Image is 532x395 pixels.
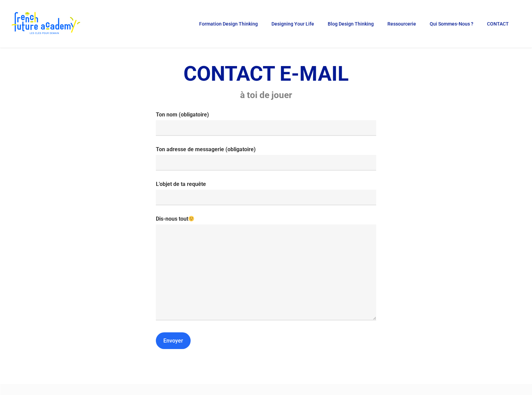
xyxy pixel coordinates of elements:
form: Contact form [156,109,376,349]
input: Ton adresse de messagerie (obligatoire) [156,155,376,171]
a: Qui sommes-nous ? [426,21,477,26]
a: Blog Design Thinking [324,21,377,26]
input: Ton nom (obligatoire) [156,120,376,136]
span: Blog Design Thinking [328,21,374,27]
a: CONTACT [484,21,512,26]
span: Ressourcerie [387,21,416,27]
h1: CONTACT E-MAIL [41,61,491,86]
a: Formation Design Thinking [196,21,261,26]
input: Envoyer [156,332,191,349]
span: Designing Your Life [271,21,314,27]
span: Formation Design Thinking [199,21,258,27]
a: Designing Your Life [268,21,317,26]
img: French Future Academy [10,10,82,37]
label: Ton adresse de messagerie (obligatoire) [156,146,376,171]
img: 🙂 [189,216,194,221]
strong: à toi de jouer [240,90,292,100]
span: Qui sommes-nous ? [430,21,473,27]
a: Ressourcerie [384,21,419,26]
textarea: Dis-nous tout🙂 [156,224,376,320]
input: L'objet de ta requête [156,190,376,205]
label: L'objet de ta requête [156,181,376,205]
label: Ton nom (obligatoire) [156,111,376,136]
label: Dis-nous tout [156,216,376,324]
span: CONTACT [487,21,509,27]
